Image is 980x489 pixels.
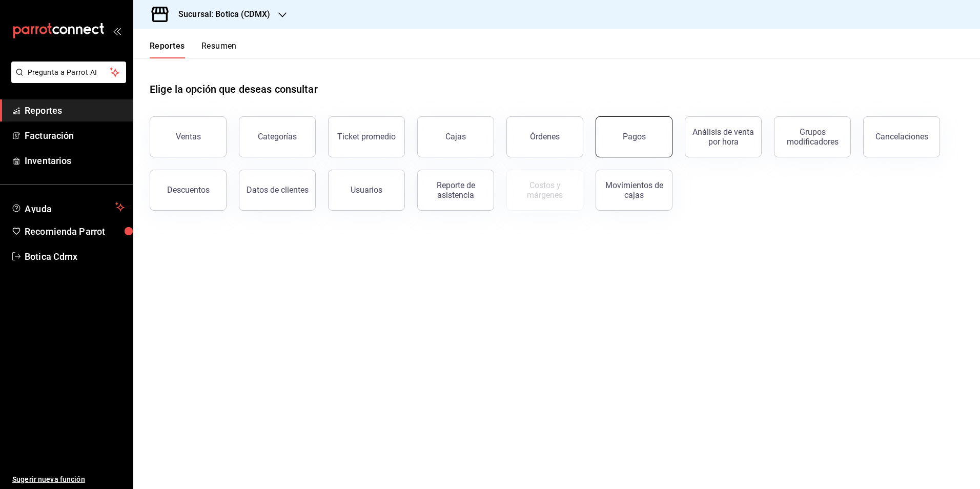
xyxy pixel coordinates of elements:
button: open_drawer_menu [113,27,121,35]
button: Órdenes [506,116,583,157]
div: Movimientos de cajas [602,180,666,200]
div: Pagos [623,132,646,141]
span: Inventarios [25,154,125,168]
button: Pregunta a Parrot AI [11,62,126,83]
div: Descuentos [167,185,210,195]
span: Ayuda [25,201,111,213]
button: Reporte de asistencia [417,170,494,211]
button: Contrata inventarios para ver este reporte [506,170,583,211]
span: Recomienda Parrot [25,225,125,238]
h3: Sucursal: Botica (CDMX) [170,8,270,21]
a: Pregunta a Parrot AI [7,74,126,85]
h1: Elige la opción que deseas consultar [150,81,318,97]
button: Movimientos de cajas [596,170,672,211]
div: Ventas [176,132,201,141]
div: Datos de clientes [247,185,309,195]
div: Órdenes [530,132,560,141]
button: Resumen [201,41,237,58]
div: Usuarios [351,185,382,195]
button: Ventas [150,116,227,157]
button: Ticket promedio [328,116,405,157]
div: Ticket promedio [337,132,396,141]
div: Reporte de asistencia [424,180,487,200]
span: Sugerir nueva función [12,474,125,485]
button: Descuentos [150,170,227,211]
div: Categorías [258,132,297,141]
button: Categorías [239,116,316,157]
button: Reportes [150,41,185,58]
button: Usuarios [328,170,405,211]
span: Pregunta a Parrot AI [28,67,110,78]
div: Cajas [445,131,466,143]
button: Datos de clientes [239,170,316,211]
button: Análisis de venta por hora [685,116,762,157]
button: Grupos modificadores [774,116,851,157]
span: Botica Cdmx [25,250,125,263]
a: Cajas [417,116,494,157]
div: Análisis de venta por hora [691,127,755,147]
span: Reportes [25,104,125,117]
div: Grupos modificadores [781,127,844,147]
div: Cancelaciones [875,132,928,141]
button: Cancelaciones [863,116,940,157]
button: Pagos [596,116,672,157]
div: Costos y márgenes [513,180,577,200]
span: Facturación [25,129,125,142]
div: navigation tabs [150,41,237,58]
